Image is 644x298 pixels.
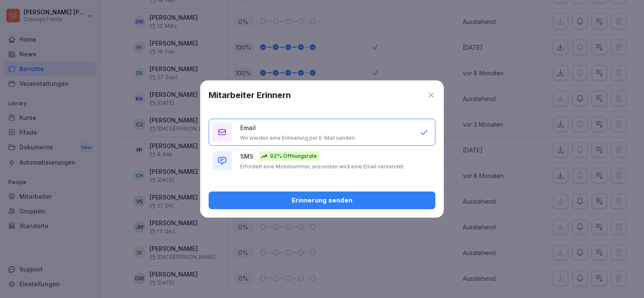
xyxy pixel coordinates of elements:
[240,163,405,170] p: Erfordert eine Mobilnummer, ansonsten wird eine Email versendet.
[240,152,253,161] p: SMS
[240,123,256,132] p: Email
[240,135,355,141] p: Wir werden eine Erinnerung per E-Mail senden
[270,152,317,160] p: 92% Öffnungsrate
[209,89,291,101] h1: Mitarbeiter Erinnern
[215,196,429,205] div: Erinnerung senden
[209,192,435,209] button: Erinnerung senden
